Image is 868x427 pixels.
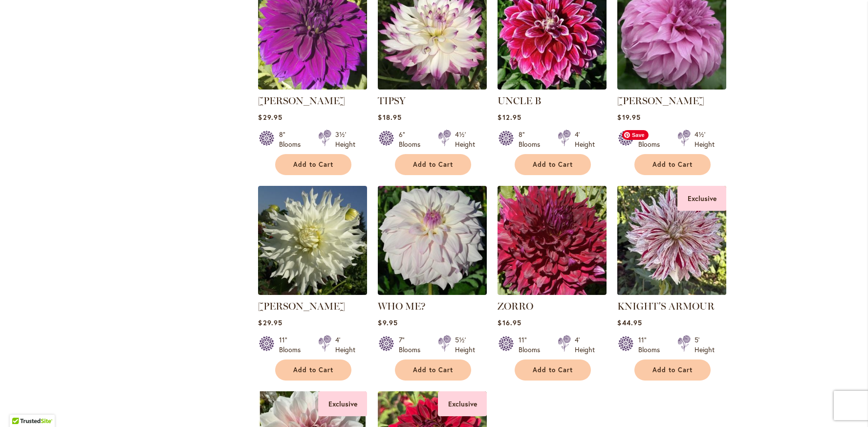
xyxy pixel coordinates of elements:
a: KNIGHTS ARMOUR Exclusive [617,288,726,297]
a: Uncle B [498,82,607,91]
a: KNIGHT'S ARMOUR [617,300,715,312]
div: 5½' Height [455,335,475,355]
button: Add to Cart [275,154,351,175]
button: Add to Cart [395,154,471,175]
span: $29.95 [258,112,282,122]
div: 4' Height [335,335,355,355]
span: Add to Cart [293,366,333,374]
iframe: Launch Accessibility Center [7,392,35,420]
div: 11" Blooms [279,335,306,355]
span: Save [622,130,649,140]
a: [PERSON_NAME] [258,300,345,312]
span: Add to Cart [533,366,573,374]
a: TIPSY [378,82,487,91]
a: ZORRO [498,300,533,312]
img: KNIGHTS ARMOUR [615,183,729,297]
span: Add to Cart [413,160,453,169]
a: UNCLE B [498,95,541,107]
span: $9.95 [378,318,397,327]
div: 8" Blooms [279,130,306,149]
div: 8" Blooms [519,130,546,149]
img: Who Me? [378,186,487,295]
a: Who Me? [378,288,487,297]
span: Add to Cart [413,366,453,374]
span: $16.95 [498,318,521,327]
button: Add to Cart [515,154,591,175]
a: TIPSY [378,95,406,107]
span: Add to Cart [652,160,693,169]
span: Add to Cart [533,160,573,169]
div: 7" Blooms [399,335,426,355]
a: WHO ME? [378,300,426,312]
div: 5' Height [694,335,715,355]
button: Add to Cart [634,360,711,381]
div: 3½' Height [335,130,355,149]
div: Exclusive [438,391,487,416]
div: 4' Height [575,130,595,149]
a: [PERSON_NAME] [258,95,345,107]
div: 4½' Height [455,130,475,149]
span: $12.95 [498,112,521,122]
button: Add to Cart [395,360,471,381]
span: $19.95 [617,112,640,122]
div: 4½' Height [694,130,715,149]
div: 11" Blooms [638,335,666,355]
div: 11" Blooms [519,335,546,355]
span: Add to Cart [652,366,693,374]
button: Add to Cart [634,154,711,175]
a: [PERSON_NAME] [617,95,704,107]
button: Add to Cart [275,360,351,381]
div: 4' Height [575,335,595,355]
a: Walter Hardisty [258,288,367,297]
div: 6" Blooms [399,130,426,149]
div: 9" Blooms [638,130,666,149]
span: $44.95 [617,318,642,327]
span: Add to Cart [293,160,333,169]
img: Zorro [498,186,607,295]
div: Exclusive [318,391,367,416]
img: Walter Hardisty [258,186,367,295]
a: Thomas Edison [258,82,367,91]
span: $29.95 [258,318,282,327]
button: Add to Cart [515,360,591,381]
a: Vassio Meggos [617,82,726,91]
span: $18.95 [378,112,401,122]
div: Exclusive [677,186,726,211]
a: Zorro [498,288,607,297]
